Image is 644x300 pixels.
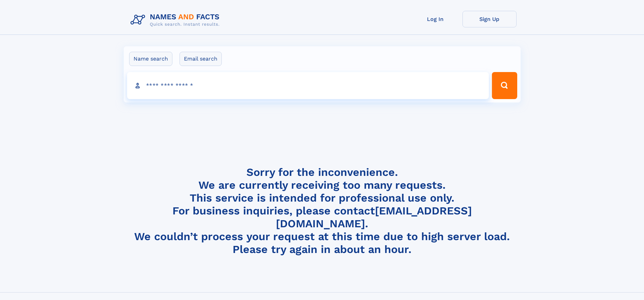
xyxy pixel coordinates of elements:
[408,11,462,27] a: Log In
[492,72,517,99] button: Search Button
[127,72,489,99] input: search input
[128,166,517,256] h4: Sorry for the inconvenience. We are currently receiving too many requests. This service is intend...
[276,204,472,230] a: [EMAIL_ADDRESS][DOMAIN_NAME]
[462,11,517,27] a: Sign Up
[180,52,222,66] label: Email search
[128,11,225,29] img: Logo Names and Facts
[129,52,172,66] label: Name search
